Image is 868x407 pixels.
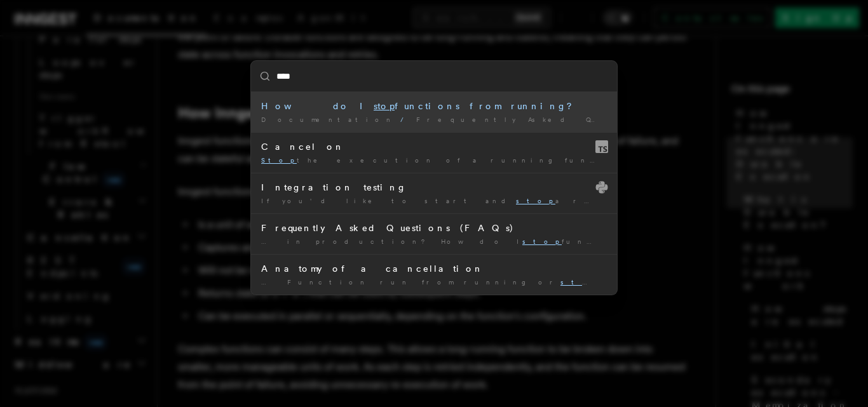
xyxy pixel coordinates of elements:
div: Anatomy of a cancellation [261,262,607,275]
div: … Function run from running or an ongoing Function run … [261,277,607,287]
span: Documentation [261,116,395,123]
div: … in production? How do I functions from running? What … [261,237,607,246]
span: Frequently Asked Questions (FAQs) [416,116,736,123]
div: the execution of a running function when a specific … [261,156,607,165]
div: Cancel on [261,140,607,153]
span: / [400,116,411,123]
div: How do I functions from running? [261,100,607,112]
div: If you'd like to start and a real … [261,196,607,206]
mark: stop [560,278,600,286]
div: Frequently Asked Questions (FAQs) [261,222,607,234]
mark: Stop [261,156,297,164]
mark: stop [374,101,395,111]
mark: stop [522,237,562,245]
mark: stop [516,197,555,204]
div: Integration testing [261,181,607,194]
